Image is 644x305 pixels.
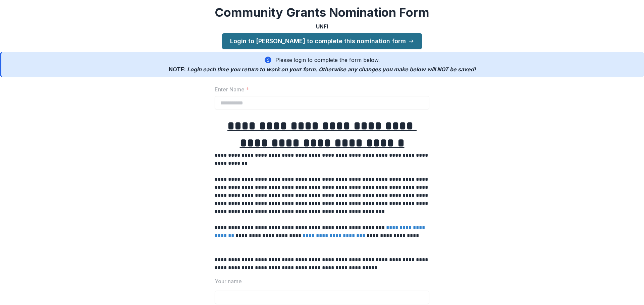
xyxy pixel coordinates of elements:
[215,5,429,20] h2: Community Grants Nomination Form
[169,65,476,73] p: NOTE:
[215,85,425,93] label: Enter Name
[437,66,448,73] span: NOT
[316,22,328,30] p: UNFI
[215,277,242,285] p: Your name
[222,33,422,49] a: Login to [PERSON_NAME] to complete this nomination form
[187,66,476,73] span: Login each time you return to work on your form. Otherwise any changes you make below will be saved!
[275,56,380,64] p: Please login to complete the form below.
